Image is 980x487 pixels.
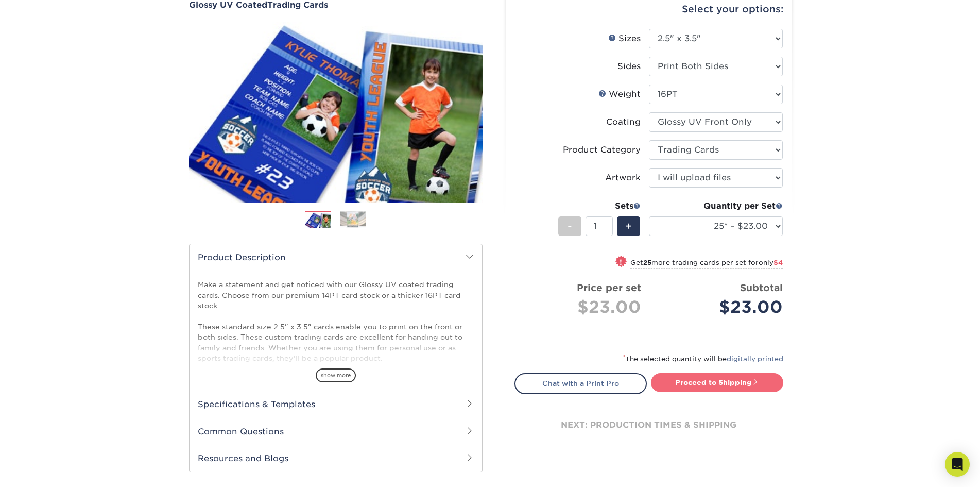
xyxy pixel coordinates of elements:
[630,259,783,269] small: Get more trading cards per set for
[657,295,783,320] div: $23.00
[190,445,482,472] h2: Resources and Blogs
[623,355,783,363] small: The selected quantity will be
[606,116,641,128] div: Coating
[605,172,641,184] div: Artwork
[514,394,783,456] div: next: production times & shipping
[625,219,632,234] span: +
[577,282,641,293] strong: Price per set
[643,259,651,266] strong: 25
[608,32,641,45] div: Sizes
[598,88,641,100] div: Weight
[190,244,482,271] h2: Product Description
[620,257,622,267] span: !
[568,219,572,234] span: -
[340,211,366,227] img: Trading Cards 02
[305,211,331,229] img: Trading Cards 01
[190,418,482,445] h2: Common Questions
[198,279,474,406] p: Make a statement and get noticed with our Glossy UV coated trading cards. Choose from our premium...
[563,144,641,156] div: Product Category
[3,456,88,483] iframe: Google Customer Reviews
[649,200,783,212] div: Quantity per Set
[945,452,970,477] div: Open Intercom Messenger
[523,295,641,320] div: $23.00
[617,60,641,73] div: Sides
[651,373,783,392] a: Proceed to Shipping
[316,368,356,382] span: show more
[558,200,641,212] div: Sets
[727,355,783,363] a: digitally printed
[759,259,783,266] span: only
[773,259,783,266] span: $4
[190,391,482,417] h2: Specifications & Templates
[514,373,647,394] a: Chat with a Print Pro
[189,11,483,214] img: Glossy UV Coated 01
[740,282,783,293] strong: Subtotal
